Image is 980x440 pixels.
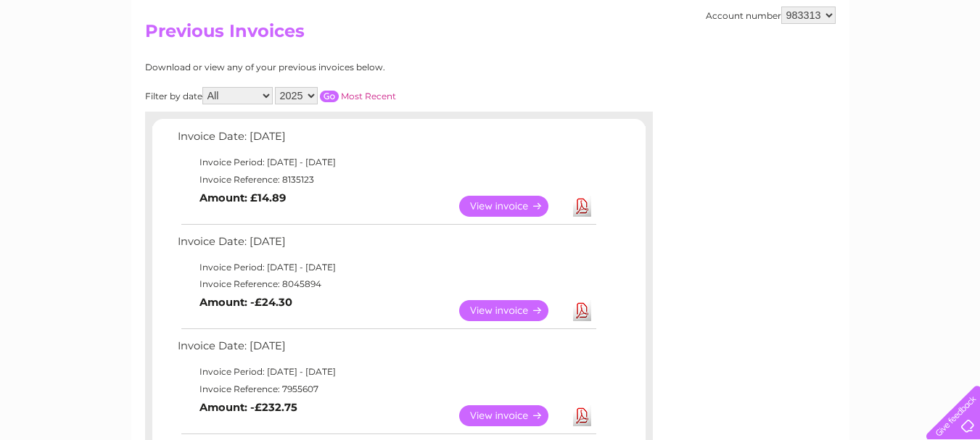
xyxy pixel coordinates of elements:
[199,401,297,414] b: Amount: -£232.75
[174,232,598,259] td: Invoice Date: [DATE]
[725,62,752,72] a: Water
[573,300,591,321] a: Download
[174,381,598,398] td: Invoice Reference: 7955607
[174,127,598,154] td: Invoice Date: [DATE]
[884,62,919,72] a: Contact
[459,196,566,217] a: View
[174,275,598,293] td: Invoice Reference: 8045894
[707,7,807,25] a: 0333 014 3131
[341,91,396,101] a: Most Recent
[199,296,292,309] b: Amount: -£24.30
[706,7,836,24] div: Account number
[174,259,598,276] td: Invoice Period: [DATE] - [DATE]
[573,405,591,426] a: Download
[174,363,598,381] td: Invoice Period: [DATE] - [DATE]
[145,87,526,104] div: Filter by date
[174,336,598,363] td: Invoice Date: [DATE]
[199,191,286,204] b: Amount: £14.89
[761,62,793,72] a: Energy
[932,62,966,72] a: Log out
[854,62,875,72] a: Blog
[459,405,566,426] a: View
[802,62,845,72] a: Telecoms
[573,196,591,217] a: Download
[145,21,836,49] h2: Previous Invoices
[145,62,526,72] div: Download or view any of your previous invoices below.
[174,154,598,171] td: Invoice Period: [DATE] - [DATE]
[174,171,598,188] td: Invoice Reference: 8135123
[34,38,108,82] img: logo.png
[148,8,833,70] div: Clear Business is a trading name of Verastar Limited (registered in [GEOGRAPHIC_DATA] No. 3667643...
[459,300,566,321] a: View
